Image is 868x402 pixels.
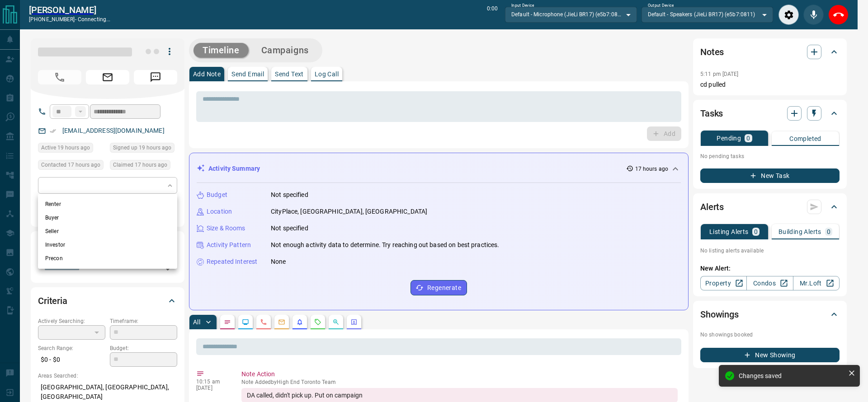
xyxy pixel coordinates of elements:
[38,197,177,211] li: Renter
[38,224,177,238] li: Seller
[38,252,177,265] li: Precon
[739,372,844,379] div: Changes saved
[38,211,177,224] li: Buyer
[38,238,177,252] li: Investor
